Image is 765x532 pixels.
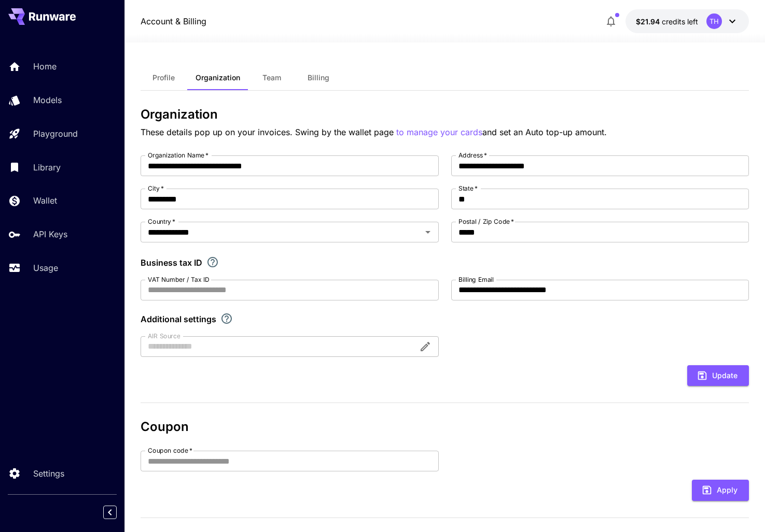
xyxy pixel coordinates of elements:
span: These details pop up on your invoices. Swing by the wallet page [141,127,396,137]
a: Account & Billing [141,15,206,27]
nav: breadcrumb [141,15,206,27]
label: Billing Email [458,275,494,284]
svg: If you are a business tax registrant, please enter your business tax ID here. [206,256,219,268]
p: Models [33,94,62,106]
button: $21.9415TH [625,9,749,33]
span: $21.94 [636,17,662,26]
span: credits left [662,17,698,26]
button: Open [421,225,435,239]
p: Home [33,60,57,73]
label: State [458,184,478,193]
label: Postal / Zip Code [458,217,514,226]
p: Wallet [33,194,57,207]
button: Collapse sidebar [103,506,117,519]
p: Playground [33,127,78,140]
span: Team [262,73,281,82]
label: Country [148,217,175,226]
p: API Keys [33,228,67,240]
button: to manage your cards [396,126,482,139]
div: Collapse sidebar [111,503,124,522]
h3: Coupon [141,420,749,434]
label: AIR Source [148,332,180,340]
div: $21.9415 [636,16,698,27]
span: Billing [308,73,329,82]
span: and set an Auto top-up amount. [482,127,607,137]
div: TH [706,13,722,29]
label: Organization Name [148,151,208,160]
span: Profile [152,73,175,82]
svg: Explore additional customization settings [220,312,233,325]
label: Address [458,151,487,160]
h3: Organization [141,107,749,122]
span: Organization [196,73,240,82]
button: Update [687,365,749,386]
label: Coupon code [148,446,192,455]
label: City [148,184,164,193]
p: Library [33,161,61,174]
p: Additional settings [141,313,216,325]
label: VAT Number / Tax ID [148,275,210,284]
p: Business tax ID [141,256,202,269]
p: Usage [33,262,58,274]
p: Settings [33,467,64,480]
button: Apply [692,480,749,501]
